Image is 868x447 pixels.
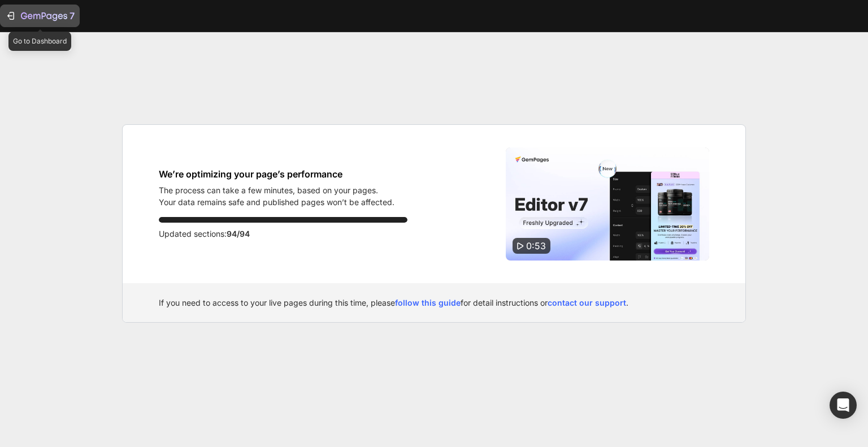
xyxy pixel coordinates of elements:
div: If you need to access to your live pages during this time, please for detail instructions or . [159,297,709,309]
img: Video thumbnail [506,147,709,261]
div: Open Intercom Messenger [830,392,857,419]
h1: We’re optimizing your page’s performance [159,167,394,181]
p: Updated sections: [159,227,407,241]
span: 0:53 [526,240,546,251]
a: follow this guide [395,298,461,307]
p: 7 [70,9,75,23]
p: Your data remains safe and published pages won’t be affected. [159,196,394,208]
p: The process can take a few minutes, based on your pages. [159,184,394,196]
span: 94/94 [227,229,250,238]
a: contact our support [548,298,626,307]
